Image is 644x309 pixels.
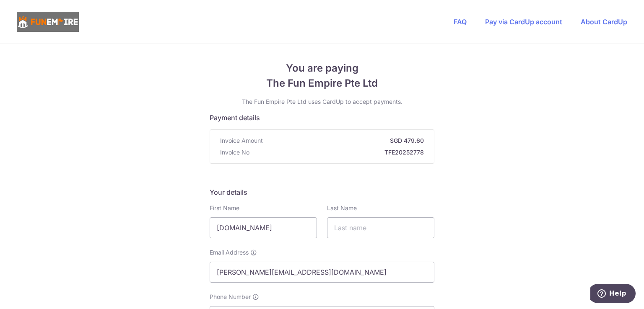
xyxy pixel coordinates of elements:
a: About CardUp [581,18,627,26]
label: Last Name [327,204,357,212]
a: FAQ [454,18,467,26]
input: Last name [327,217,434,238]
h5: Payment details [210,113,434,123]
label: First Name [210,204,239,212]
strong: SGD 479.60 [266,136,424,145]
span: Invoice No [220,148,249,157]
input: Email address [210,262,434,283]
h5: Your details [210,187,434,197]
input: First name [210,217,317,238]
p: The Fun Empire Pte Ltd uses CardUp to accept payments. [210,98,434,106]
span: You are paying [210,61,434,76]
strong: TFE20252778 [253,148,424,157]
span: Invoice Amount [220,136,263,145]
span: Phone Number [210,293,251,301]
a: Pay via CardUp account [485,18,562,26]
iframe: Opens a widget where you can find more information [590,284,636,305]
span: Email Address [210,248,249,257]
span: The Fun Empire Pte Ltd [210,76,434,91]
